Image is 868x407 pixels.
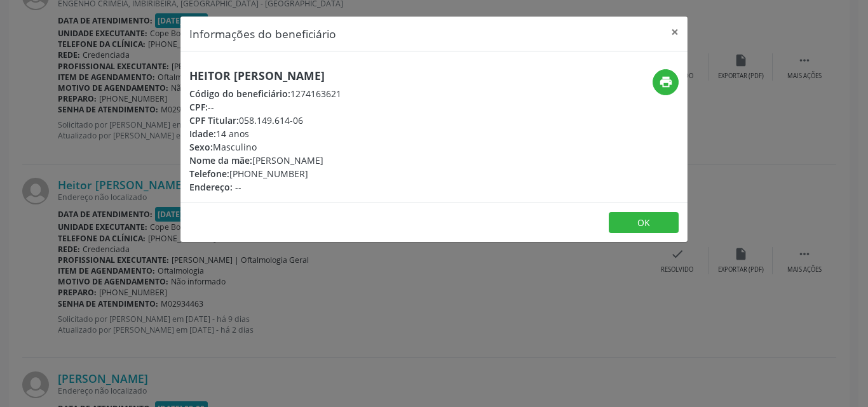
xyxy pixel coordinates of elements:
div: 14 anos [189,127,341,140]
div: [PHONE_NUMBER] [189,167,341,180]
span: Idade: [189,128,216,140]
div: 1274163621 [189,87,341,100]
i: print [659,75,673,89]
span: Nome da mãe: [189,154,252,166]
span: -- [235,181,241,193]
div: 058.149.614-06 [189,114,341,127]
div: Masculino [189,140,341,154]
span: Sexo: [189,141,213,153]
div: [PERSON_NAME] [189,154,341,167]
span: CPF: [189,101,208,113]
button: print [653,69,679,95]
span: Telefone: [189,168,229,180]
div: -- [189,100,341,114]
span: Código do beneficiário: [189,88,290,100]
button: OK [609,212,679,234]
span: CPF Titular: [189,114,239,126]
h5: Heitor [PERSON_NAME] [189,69,341,83]
button: Close [662,17,688,48]
span: Endereço: [189,181,233,193]
h5: Informações do beneficiário [189,25,336,42]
